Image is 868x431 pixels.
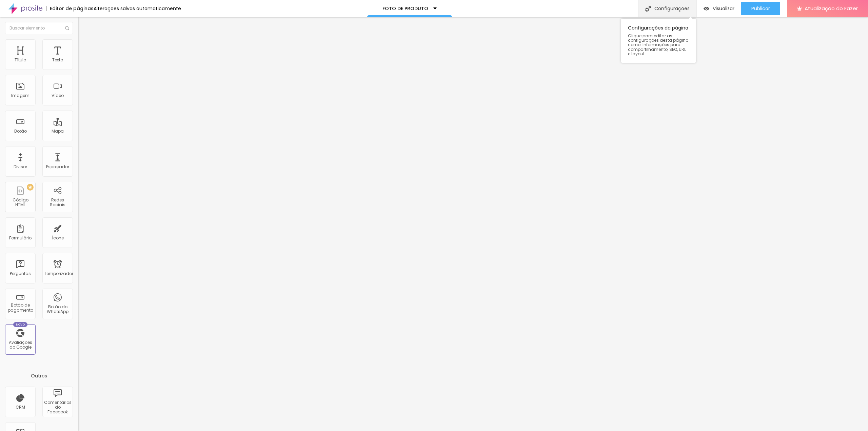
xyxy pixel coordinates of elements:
font: Formulário [9,235,32,241]
font: Vídeo [52,93,64,98]
font: Botão do WhatsApp [47,304,68,314]
input: Buscar elemento [5,22,73,34]
img: view-1.svg [704,6,709,12]
font: Atualização do Fazer [805,5,858,12]
font: Título [15,57,26,63]
font: FOTO DE PRODUTO [382,5,428,12]
font: Ícone [52,235,64,241]
font: Imagem [11,93,29,98]
button: Visualizar [697,2,741,15]
font: Outros [31,372,47,379]
font: Botão de pagamento [8,302,33,313]
font: Redes Sociais [50,197,65,208]
font: Perguntas [10,271,31,276]
font: Mapa [52,128,64,134]
font: Novo [16,322,25,327]
font: Temporizador [44,271,73,276]
font: Visualizar [713,5,734,12]
font: Clique para editar as configurações desta página como: Informações para compartilhamento, SEO, UR... [628,33,689,57]
img: Ícone [645,6,651,12]
img: Ícone [65,26,69,30]
button: Publicar [741,2,780,15]
font: Avaliações do Google [9,339,32,350]
font: Divisor [14,164,27,170]
font: Configurações da página [628,24,688,31]
font: Botão [14,128,27,134]
font: Texto [52,57,63,63]
font: Publicar [751,5,770,12]
font: Editor de páginas [50,5,94,12]
font: Alterações salvas automaticamente [94,5,181,12]
font: Código HTML [13,197,28,208]
font: Espaçador [46,164,69,170]
font: Configurações [654,5,690,12]
font: CRM [16,404,25,410]
font: Comentários do Facebook [44,399,72,415]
